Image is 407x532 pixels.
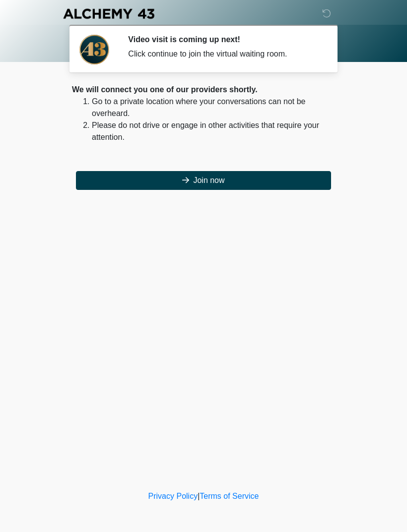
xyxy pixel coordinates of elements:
[79,35,109,64] img: Agent Avatar
[198,492,200,500] a: |
[200,492,259,500] a: Terms of Service
[128,35,320,44] h2: Video visit is coming up next!
[92,96,335,119] li: Go to a private location where your conversations can not be overheard.
[148,492,198,500] a: Privacy Policy
[128,48,320,60] div: Click continue to join the virtual waiting room.
[92,119,335,143] li: Please do not drive or engage in other activities that require your attention.
[76,171,331,190] button: Join now
[62,7,155,20] img: Alchemy 43 Logo
[72,84,335,96] div: We will connect you one of our providers shortly.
